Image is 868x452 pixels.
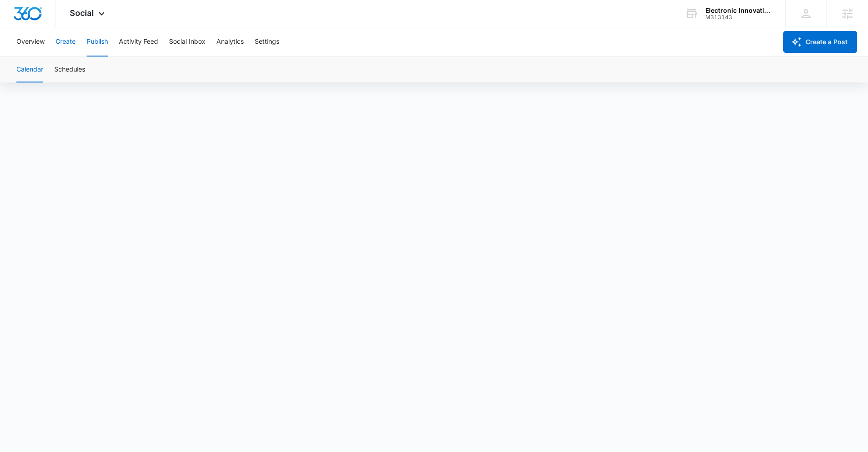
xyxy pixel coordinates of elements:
button: Activity Feed [119,27,158,56]
span: Social [70,8,94,18]
button: Create a Post [783,31,857,53]
button: Analytics [216,27,244,56]
button: Calendar [16,57,43,82]
button: Settings [255,27,279,56]
button: Social Inbox [169,27,205,56]
div: account name [705,7,772,14]
button: Overview [16,27,45,56]
button: Create [56,27,76,56]
button: Schedules [54,57,85,82]
button: Publish [87,27,108,56]
div: account id [705,14,772,21]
